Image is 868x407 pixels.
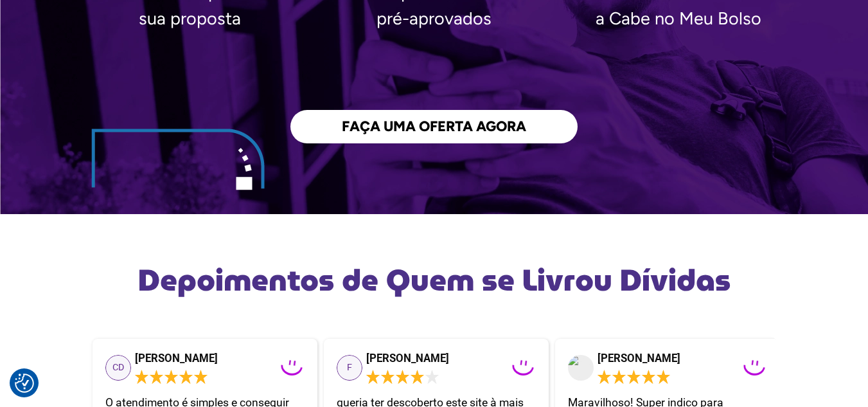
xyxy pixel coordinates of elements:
img: Profile picture or avatar [568,355,594,381]
div: [PERSON_NAME] [366,352,456,365]
img: Platform logo [279,356,305,379]
div: [PERSON_NAME] [598,352,687,365]
span: CD [112,361,124,375]
span: FAÇA UMA OFERTA AGORA [342,120,526,134]
span: F [347,361,352,375]
h2: Depoimentos de Quem se Livrou Dívidas [68,266,801,295]
img: Revisit consent button [15,374,34,393]
div: [PERSON_NAME] [135,352,225,365]
a: FAÇA UMA OFERTA AGORA [290,110,578,143]
button: Preferências de consentimento [15,374,34,393]
img: Platform logo [510,356,536,379]
img: Platform logo [741,356,767,379]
